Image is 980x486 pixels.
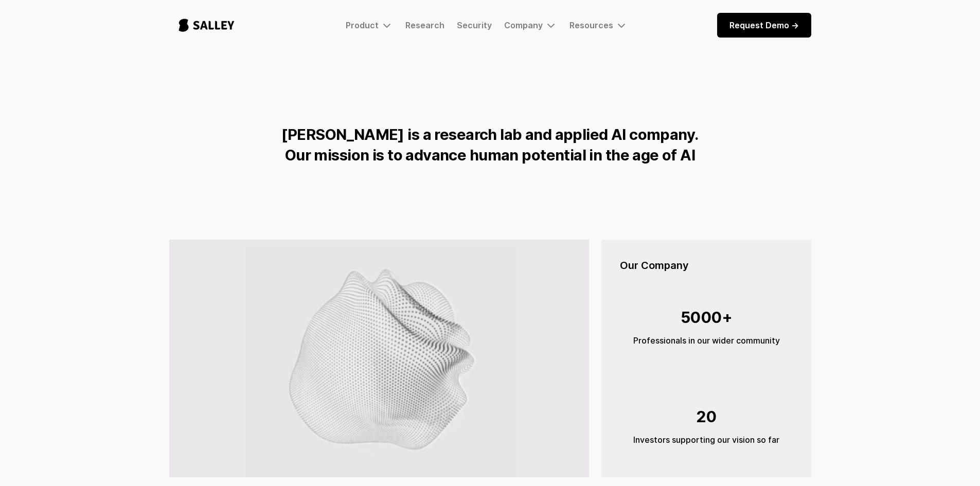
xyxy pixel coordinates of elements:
[620,303,793,331] div: 5000+
[620,334,793,347] div: Professionals in our wider community
[169,8,244,42] a: home
[620,403,793,430] div: 20
[346,19,393,31] div: Product
[569,20,613,30] div: Resources
[620,258,793,273] h5: Our Company
[569,19,628,31] div: Resources
[346,20,379,30] div: Product
[620,434,793,446] div: Investors supporting our vision so far
[281,125,698,164] strong: [PERSON_NAME] is a research lab and applied AI company. Our mission is to advance human potential...
[504,20,543,30] div: Company
[504,19,557,31] div: Company
[717,13,811,38] a: Request Demo ->
[457,20,492,30] a: Security
[405,20,444,30] a: Research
